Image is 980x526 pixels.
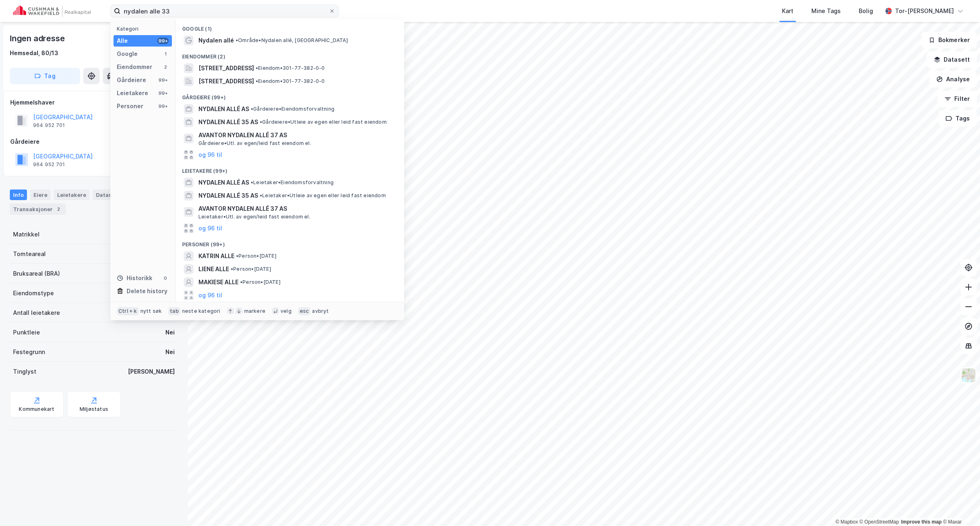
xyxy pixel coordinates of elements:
span: AVANTOR NYDALEN ALLÉ 37 AS [198,204,394,214]
div: Nei [165,347,175,357]
div: Festegrunn [13,347,45,357]
span: Person • [DATE] [236,253,276,259]
span: Gårdeiere • Utl. av egen/leid fast eiendom el. [198,140,311,147]
div: 0 [162,275,169,281]
span: AVANTOR NYDALEN ALLÉ 37 AS [198,130,394,140]
div: Kontrollprogram for chat [939,487,980,526]
span: Person • [DATE] [231,266,271,272]
span: • [231,266,233,272]
span: MAKIESE ALLE [198,277,238,287]
div: Matrikkel [13,230,40,239]
span: • [236,253,238,259]
a: Improve this map [901,519,942,525]
div: Tor-[PERSON_NAME] [895,6,954,16]
span: • [236,37,238,43]
span: • [260,119,262,125]
span: Område • Nydalen allé, [GEOGRAPHIC_DATA] [236,37,348,44]
span: KATRIN ALLE [198,251,234,261]
button: Bokmerker [922,32,977,48]
div: 99+ [157,77,169,83]
div: markere [244,308,265,314]
div: Alle [117,36,128,46]
span: • [251,179,253,185]
span: Eiendom • 301-77-382-0-0 [256,78,325,85]
span: • [256,65,258,71]
div: Personer [117,101,143,111]
div: Kart [782,6,793,16]
div: Ingen adresse [10,32,66,45]
span: Leietaker • Utleie av egen eller leid fast eiendom [260,192,386,199]
div: 964 952 701 [33,122,65,129]
div: Tomteareal [13,249,46,259]
div: Eiendommer (2) [176,47,404,62]
span: Gårdeiere • Eiendomsforvaltning [251,106,334,112]
div: Leietakere (99+) [176,161,404,176]
div: Antall leietakere [13,308,60,318]
span: NYDALEN ALLÉ 35 AS [198,191,258,201]
div: avbryt [312,308,329,314]
span: Gårdeiere • Utleie av egen eller leid fast eiendom [260,119,387,125]
div: Gårdeiere (99+) [176,88,404,103]
div: Leietakere [117,88,148,98]
div: Bruksareal (BRA) [13,269,60,279]
span: [STREET_ADDRESS] [198,76,254,86]
button: og 96 til [198,223,222,233]
div: 99+ [157,38,169,44]
div: esc [298,307,311,315]
button: og 96 til [198,290,222,300]
div: Datasett [93,189,123,200]
button: Analyse [929,71,977,87]
span: Nydalen allé [198,36,234,45]
span: NYDALEN ALLÉ AS [198,104,249,114]
div: Nei [165,328,175,337]
a: Mapbox [835,519,858,525]
button: Tags [939,110,977,127]
div: 2 [162,64,169,70]
span: Leietaker • Utl. av egen/leid fast eiendom el. [198,214,310,220]
div: [PERSON_NAME] [128,367,175,377]
span: • [256,78,258,84]
div: Kategori [117,26,172,32]
div: Mine Tags [811,6,841,16]
span: • [260,192,262,198]
div: Google [117,49,138,59]
div: neste kategori [182,308,220,314]
div: Tinglyst [13,367,36,377]
div: Gårdeiere [117,75,146,85]
span: • [251,106,253,112]
button: og 96 til [198,150,222,160]
span: NYDALEN ALLÉ 35 AS [198,117,258,127]
div: 2 [54,205,62,213]
div: Miljøstatus [80,406,108,412]
div: tab [168,307,180,315]
div: 1 [162,51,169,57]
img: cushman-wakefield-realkapital-logo.202ea83816669bd177139c58696a8fa1.svg [13,5,91,17]
div: 99+ [157,90,169,96]
div: Bolig [859,6,873,16]
span: LIENE ALLE [198,264,229,274]
div: Delete history [127,286,167,296]
div: velg [281,308,292,314]
input: Søk på adresse, matrikkel, gårdeiere, leietakere eller personer [120,5,329,17]
span: [STREET_ADDRESS] [198,63,254,73]
div: Hjemmelshaver [10,98,178,107]
span: • [240,279,243,285]
div: Ctrl + k [117,307,139,315]
button: Filter [938,91,977,107]
span: Person • [DATE] [240,279,281,285]
div: Transaksjoner [10,203,66,215]
span: NYDALEN ALLÉ AS [198,178,249,187]
div: 964 952 701 [33,161,65,168]
div: Punktleie [13,328,40,337]
div: Gårdeiere [10,137,178,147]
div: Eiendommer [117,62,152,72]
img: Z [961,368,976,383]
div: nytt søk [140,308,162,314]
span: Leietaker • Eiendomsforvaltning [251,179,334,186]
div: Hemsedal, 80/13 [10,48,58,58]
button: Tag [10,68,80,84]
div: Google (1) [176,19,404,34]
div: Kommunekart [19,406,54,412]
button: Datasett [927,51,977,68]
div: 99+ [157,103,169,109]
